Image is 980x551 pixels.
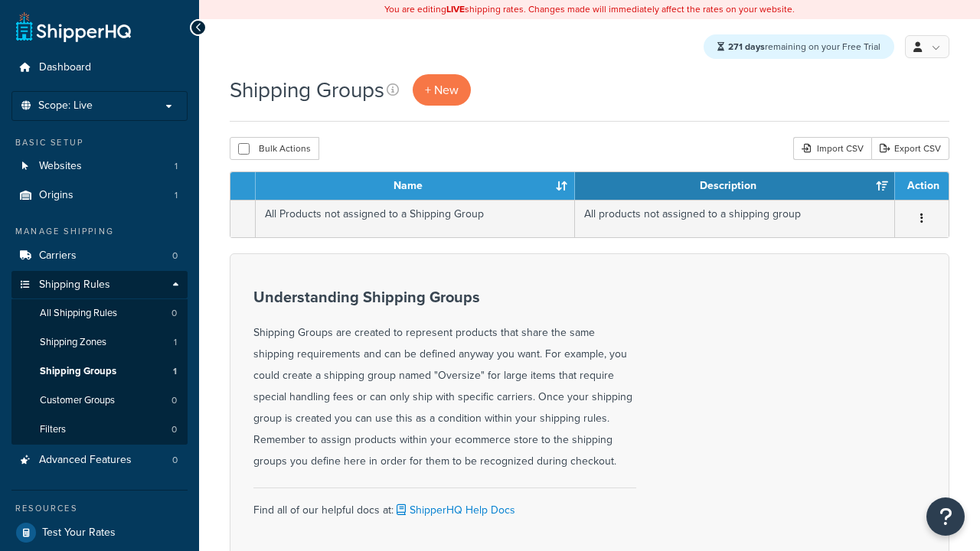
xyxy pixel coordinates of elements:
[11,299,188,328] li: All Shipping Rules
[39,249,77,262] span: Carriers
[895,172,949,200] th: Action
[11,446,188,474] a: Advanced Features 0
[11,386,188,415] li: Customer Groups
[11,502,188,515] div: Resources
[11,152,188,181] li: Websites
[11,181,188,210] li: Origins
[39,454,132,467] span: Advanced Features
[728,40,765,54] strong: 271 days
[39,160,82,173] span: Websites
[42,527,116,540] span: Test Your Rates
[173,365,177,378] span: 1
[575,200,895,237] td: All products not assigned to a shipping group
[11,328,188,357] li: Shipping Zones
[230,75,384,105] h1: Shipping Groups
[11,271,188,299] a: Shipping Rules
[11,136,188,149] div: Basic Setup
[704,34,894,59] div: remaining on your Free Trial
[171,423,177,436] span: 0
[11,299,188,328] a: All Shipping Rules 0
[575,172,895,200] th: Description: activate to sort column ascending
[11,152,188,181] a: Websites 1
[425,81,459,99] span: + New
[11,328,188,357] a: Shipping Zones 1
[11,416,188,444] li: Filters
[39,61,91,74] span: Dashboard
[11,271,188,445] li: Shipping Rules
[230,137,319,160] button: Bulk Actions
[11,225,188,238] div: Manage Shipping
[793,137,871,160] div: Import CSV
[11,357,188,386] a: Shipping Groups 1
[926,497,965,536] button: Open Resource Center
[172,249,178,262] span: 0
[16,11,131,42] a: ShipperHQ Home
[40,307,117,320] span: All Shipping Rules
[11,242,188,270] li: Carriers
[39,279,110,292] span: Shipping Rules
[40,336,106,349] span: Shipping Zones
[256,172,575,200] th: Name: activate to sort column ascending
[11,416,188,444] a: Filters 0
[11,357,188,386] li: Shipping Groups
[172,454,178,467] span: 0
[11,519,188,546] a: Test Your Rates
[11,386,188,415] a: Customer Groups 0
[11,242,188,270] a: Carriers 0
[174,336,177,349] span: 1
[413,74,471,106] a: + New
[11,181,188,210] a: Origins 1
[40,423,66,436] span: Filters
[871,137,949,160] a: Export CSV
[175,160,178,173] span: 1
[11,446,188,474] li: Advanced Features
[171,394,177,407] span: 0
[40,394,115,407] span: Customer Groups
[175,189,178,202] span: 1
[253,289,636,305] h3: Understanding Shipping Groups
[38,99,93,112] span: Scope: Live
[40,365,116,378] span: Shipping Groups
[256,200,575,237] td: All Products not assigned to a Shipping Group
[253,487,636,521] div: Find all of our helpful docs at:
[171,307,177,320] span: 0
[446,2,465,16] b: LIVE
[11,54,188,82] a: Dashboard
[39,189,73,202] span: Origins
[394,502,515,518] a: ShipperHQ Help Docs
[253,289,636,472] div: Shipping Groups are created to represent products that share the same shipping requirements and c...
